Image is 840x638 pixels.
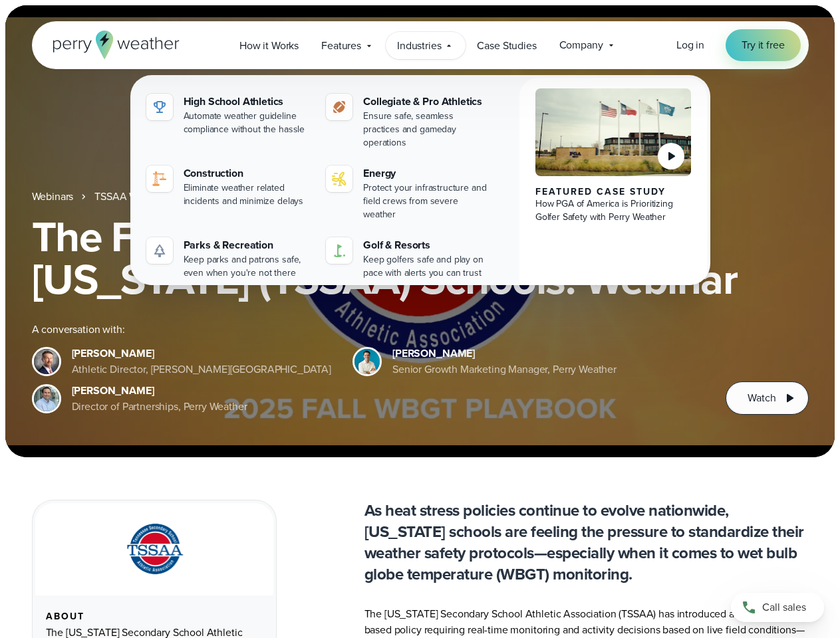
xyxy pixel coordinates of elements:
a: Try it free [726,29,800,61]
a: Energy Protect your infrastructure and field crews from severe weather [321,160,495,227]
div: Keep golfers safe and play on pace with alerts you can trust [363,253,490,280]
div: How PGA of America is Prioritizing Golfer Safety with Perry Weather [535,197,692,224]
img: construction perry weather [152,171,168,187]
div: About [46,611,263,622]
span: Log in [676,37,704,53]
h1: The Fall WBGT Playbook for [US_STATE] (TSSAA) Schools: Webinar [32,215,809,300]
a: Collegiate & Pro Athletics Ensure safe, seamless practices and gameday operations [321,88,495,155]
span: Company [559,37,603,53]
a: High School Athletics Automate weather guideline compliance without the hassle [141,88,316,142]
div: Parks & Recreation [184,237,311,253]
a: Parks & Recreation Keep parks and patrons safe, even when you're not there [141,232,316,285]
div: Featured Case Study [535,187,692,197]
div: Automate weather guideline compliance without the hassle [184,110,311,136]
div: Construction [184,165,311,181]
a: Golf & Resorts Keep golfers safe and play on pace with alerts you can trust [321,232,495,285]
div: Eliminate weather related incidents and minimize delays [184,181,311,208]
a: TSSAA WBGT Fall Playbook [94,189,221,205]
span: How it Works [239,38,299,54]
span: Industries [397,38,441,54]
div: Ensure safe, seamless practices and gameday operations [363,110,490,150]
div: Energy [363,165,490,181]
img: energy-icon@2x-1.svg [331,171,347,187]
div: Director of Partnerships, Perry Weather [72,399,247,415]
p: As heat stress policies continue to evolve nationwide, [US_STATE] schools are feeling the pressur... [364,500,809,585]
img: golf-iconV2.svg [331,243,347,259]
img: Jeff Wood [34,386,59,411]
nav: Breadcrumb [32,189,809,205]
img: parks-icon-grey.svg [152,243,168,259]
a: Log in [676,37,704,53]
span: Watch [748,390,775,406]
div: Athletic Director, [PERSON_NAME][GEOGRAPHIC_DATA] [72,362,332,377]
a: Case Studies [466,32,547,59]
div: [PERSON_NAME] [72,346,332,362]
img: Brian Wyatt [34,349,59,374]
div: [PERSON_NAME] [392,346,617,362]
a: How it Works [228,32,310,59]
div: Senior Growth Marketing Manager, Perry Weather [392,362,617,377]
img: PGA of America, Frisco Campus [535,88,692,176]
div: Golf & Resorts [363,237,490,253]
div: Protect your infrastructure and field crews from severe weather [363,181,490,221]
div: [PERSON_NAME] [72,383,247,399]
div: A conversation with: [32,322,705,338]
a: Webinars [32,189,74,205]
div: Keep parks and patrons safe, even when you're not there [184,253,311,280]
div: Collegiate & Pro Athletics [363,94,490,110]
button: Watch [726,381,808,415]
img: Spencer Patton, Perry Weather [354,349,380,374]
img: proathletics-icon@2x-1.svg [331,99,347,115]
a: Call sales [731,593,824,622]
span: Call sales [762,599,806,615]
img: TSSAA-Tennessee-Secondary-School-Athletic-Association.svg [110,519,199,580]
span: Case Studies [477,38,536,54]
span: Try it free [742,37,784,53]
a: construction perry weather Construction Eliminate weather related incidents and minimize delays [141,160,316,213]
a: PGA of America, Frisco Campus Featured Case Study How PGA of America is Prioritizing Golfer Safet... [519,78,708,296]
div: High School Athletics [184,94,311,110]
img: highschool-icon.svg [152,99,168,115]
span: Features [321,38,361,54]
